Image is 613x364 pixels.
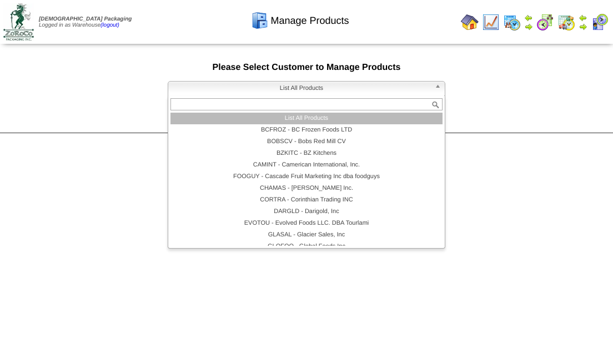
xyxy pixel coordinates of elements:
img: arrowright.gif [524,22,533,31]
span: [DEMOGRAPHIC_DATA] Packaging [39,16,132,22]
img: calendarcustomer.gif [591,13,609,31]
li: GLOFOO - Global Foods Inc [170,241,443,252]
span: List All Products [173,82,430,95]
span: Please Select Customer to Manage Products [213,63,401,72]
img: zoroco-logo-small.webp [3,3,34,41]
li: GLASAL - Glacier Sales, Inc [170,229,443,241]
img: cabinet.gif [251,12,269,29]
span: Manage Products [270,15,349,27]
li: BOBSCV - Bobs Red Mill CV [170,136,443,148]
li: DARGLD - Darigold, Inc [170,206,443,218]
img: calendarinout.gif [557,13,575,31]
li: CHAMAS - [PERSON_NAME] Inc. [170,183,443,194]
li: BZKITC - BZ Kitchens [170,148,443,159]
img: arrowleft.gif [579,13,587,22]
img: calendarprod.gif [503,13,521,31]
li: EVOTOU - Evolved Foods LLC. DBA Tourlami [170,218,443,229]
li: BCFROZ - BC Frozen Foods LTD [170,124,443,136]
img: arrowleft.gif [524,13,533,22]
a: (logout) [101,22,119,28]
li: CORTRA - Corinthian Trading INC [170,194,443,206]
li: CAMINT - Camerican International, Inc. [170,159,443,171]
img: arrowright.gif [579,22,587,31]
span: Logged in as Warehouse [39,16,132,28]
li: List All Products [170,113,443,124]
img: calendarblend.gif [536,13,554,31]
img: line_graph.gif [482,13,500,31]
li: FOOGUY - Cascade Fruit Marketing Inc dba foodguys [170,171,443,183]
